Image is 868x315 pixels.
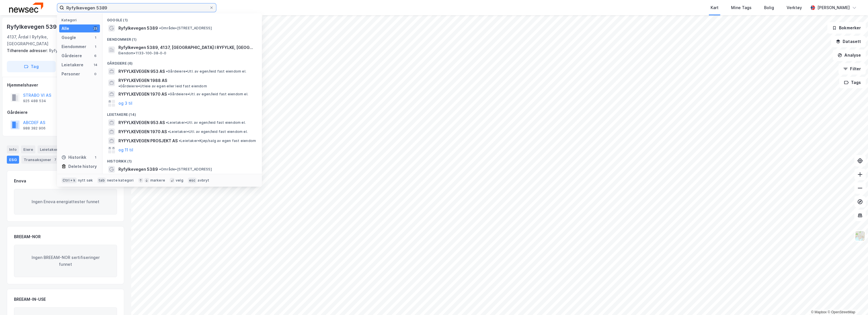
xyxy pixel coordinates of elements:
[118,166,158,173] span: Ryfylkevegen 5389
[107,178,134,183] div: neste kategori
[14,178,26,184] div: Enova
[61,178,77,183] div: Ctrl + k
[176,178,183,183] div: velg
[93,155,98,160] div: 1
[93,63,98,67] div: 14
[118,68,165,75] span: RYFYLKEVEGEN 953 AS
[118,77,167,84] span: RYFYLKEVEGEN 1988 AS
[9,3,43,13] img: newsec-logo.f6e21ccffca1b3a03d2d.png
[97,178,106,183] div: tab
[159,167,161,171] span: •
[118,84,120,88] span: •
[159,26,212,30] span: Område • [STREET_ADDRESS]
[14,233,41,240] div: BREEAM-NOR
[179,139,180,143] span: •
[166,120,246,125] span: Leietaker • Utl. av egen/leid fast eiendom el.
[7,47,120,54] div: Ryfylkevegen 5389
[787,4,802,11] div: Verktøy
[7,34,87,47] div: 4137, Årdal I Ryfylke, [GEOGRAPHIC_DATA]
[61,71,80,77] div: Personer
[64,3,209,12] input: Søk på adresse, matrikkel, gårdeiere, leietakere eller personer
[839,77,866,88] button: Tags
[7,82,124,88] div: Hjemmelshaver
[61,43,86,50] div: Eiendommer
[855,230,865,241] img: Z
[150,178,165,183] div: markere
[168,92,248,96] span: Gårdeiere • Utl. av egen/leid fast eiendom el.
[93,26,98,31] div: 23
[93,44,98,49] div: 1
[118,25,158,32] span: Ryfylkevegen 5389
[831,36,866,47] button: Datasett
[159,167,212,172] span: Område • [STREET_ADDRESS]
[93,72,98,76] div: 0
[118,44,255,51] span: Ryfylkevegen 5389, 4137, [GEOGRAPHIC_DATA] I RYFYLKE, [GEOGRAPHIC_DATA]
[61,18,100,22] div: Kategori
[168,129,248,134] span: Leietaker • Utl. av egen/leid fast eiendom el.
[14,189,117,215] div: Ingen Enova energiattester funnet
[61,154,86,161] div: Historikk
[166,69,168,73] span: •
[14,296,46,303] div: BREEAM-IN-USE
[817,4,850,11] div: [PERSON_NAME]
[840,288,868,315] iframe: Chat Widget
[102,108,262,118] div: Leietakere (14)
[102,13,262,24] div: Google (1)
[78,178,93,183] div: nytt søk
[68,163,97,170] div: Delete history
[23,99,46,103] div: 925 488 534
[166,120,168,125] span: •
[118,51,167,55] span: Eiendom • 1133-100-38-0-0
[7,156,19,164] div: ESG
[61,34,76,41] div: Google
[840,288,868,315] div: Kontrollprogram for chat
[61,61,83,68] div: Leietakere
[118,137,178,144] span: RYFYLKEVEGEN PROSJEKT AS
[711,4,719,11] div: Kart
[198,178,209,183] div: avbryt
[118,100,132,107] button: og 3 til
[21,156,60,164] div: Transaksjoner
[52,157,58,162] div: 7
[731,4,752,11] div: Mine Tags
[118,128,167,135] span: RYFYLKEVEGEN 1970 AS
[61,52,82,59] div: Gårdeiere
[38,145,69,153] div: Leietakere
[102,155,262,165] div: Historikk (1)
[118,119,165,126] span: RYFYLKEVEGEN 953 AS
[93,53,98,58] div: 6
[833,50,866,61] button: Analyse
[93,35,98,40] div: 1
[168,92,170,96] span: •
[168,129,170,134] span: •
[811,310,827,314] a: Mapbox
[21,145,35,153] div: Eiere
[188,178,197,183] div: esc
[102,33,262,43] div: Eiendommer (1)
[764,4,774,11] div: Bolig
[7,22,61,31] div: Ryfylkevegen 5391
[7,48,49,53] span: Tilhørende adresser:
[7,109,124,116] div: Gårdeiere
[179,139,256,143] span: Leietaker • Kjøp/salg av egen fast eiendom
[828,310,855,314] a: OpenStreetMap
[838,63,866,75] button: Filter
[102,57,262,67] div: Gårdeiere (6)
[7,61,56,72] button: Tag
[166,69,246,74] span: Gårdeiere • Utl. av egen/leid fast eiendom el.
[118,84,207,88] span: Gårdeiere • Utleie av egen eller leid fast eiendom
[159,26,161,30] span: •
[23,126,46,131] div: 988 382 906
[827,22,866,34] button: Bokmerker
[7,145,19,153] div: Info
[61,25,69,32] div: Alle
[118,91,167,98] span: RYFYLKEVEGEN 1970 AS
[118,147,133,153] button: og 11 til
[14,245,117,277] div: Ingen BREEAM-NOR sertifiseringer funnet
